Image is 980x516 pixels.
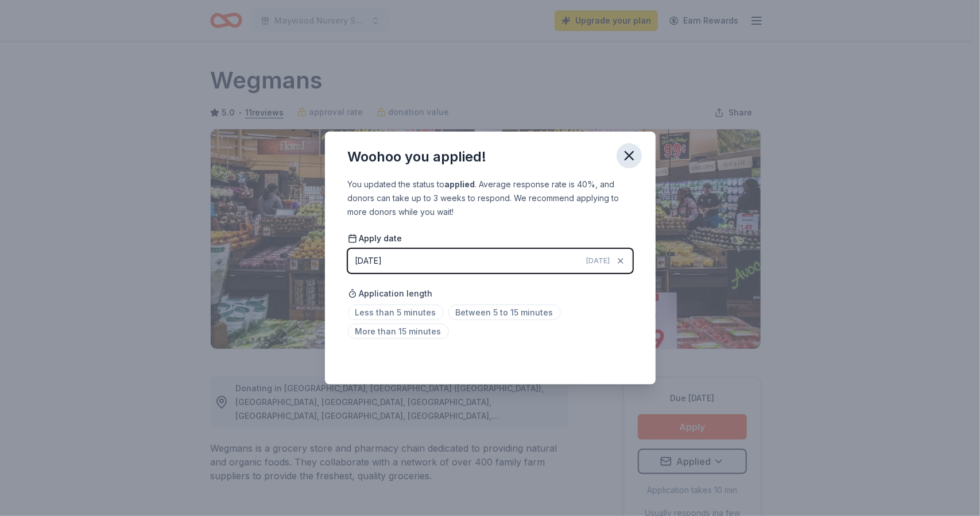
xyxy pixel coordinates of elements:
span: More than 15 minutes [348,324,449,339]
button: [DATE][DATE] [348,249,633,273]
b: applied [445,179,475,189]
div: Woohoo you applied! [348,148,487,166]
span: Less than 5 minutes [348,305,444,320]
div: You updated the status to . Average response rate is 40%, and donors can take up to 3 weeks to re... [348,178,633,219]
div: [DATE] [355,254,382,268]
span: [DATE] [587,256,610,265]
span: Apply date [348,233,402,244]
span: Application length [348,287,433,301]
span: Between 5 to 15 minutes [448,305,561,320]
